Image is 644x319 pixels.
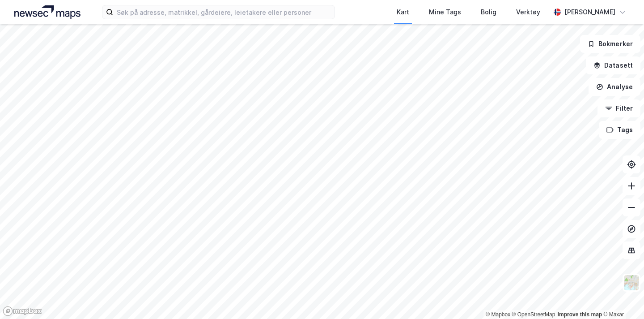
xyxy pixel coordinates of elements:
a: Improve this map [558,311,602,318]
a: OpenStreetMap [512,311,555,318]
div: Bolig [481,7,496,17]
div: Mine Tags [429,7,461,17]
button: Filter [597,99,640,117]
img: Z [623,274,640,291]
iframe: Chat Widget [599,276,644,319]
div: Verktøy [516,7,540,17]
a: Mapbox homepage [3,306,42,316]
div: Kart [397,7,409,17]
button: Datasett [586,56,640,74]
div: [PERSON_NAME] [564,7,615,17]
button: Analyse [589,78,640,96]
div: Kontrollprogram for chat [599,276,644,319]
img: logo.a4113a55bc3d86da70a041830d287a7e.svg [14,5,80,19]
button: Tags [599,121,640,139]
input: Søk på adresse, matrikkel, gårdeiere, leietakere eller personer [113,5,335,19]
a: Mapbox [486,311,510,318]
button: Bokmerker [580,35,640,53]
